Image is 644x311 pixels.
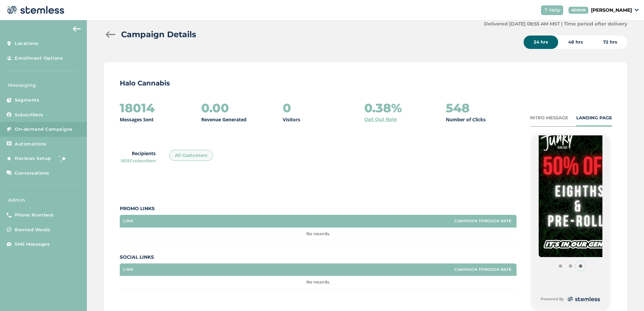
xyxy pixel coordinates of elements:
img: logo-dark-0685b13c.svg [5,3,64,17]
span: Reviews Setup [15,155,51,162]
span: No records. [306,231,330,237]
p: Halo Cannabis [120,78,611,88]
span: Help [549,7,560,14]
div: ADMIN [569,7,589,14]
label: Link [123,267,133,272]
div: All Customers [169,150,213,161]
button: Item 1 [566,261,576,271]
h2: 0.00 [201,101,229,115]
button: Item 2 [576,261,586,271]
img: logo-dark-0685b13c.svg [567,295,600,303]
img: glitter-stars-b7820f95.gif [56,152,69,165]
label: Campaign Through Rate [454,267,512,272]
h2: 0 [283,101,291,115]
div: 24 hrs [524,36,558,49]
span: 18253 subscribers [120,158,156,164]
div: LANDING PAGE [576,115,612,121]
span: Conversations [15,170,49,177]
p: Visitors [283,116,300,123]
span: Automations [15,141,47,147]
label: Promo Links [120,205,516,212]
label: Campaign Through Rate [454,219,512,223]
label: Social Links [120,254,516,261]
img: oCMzGALFCzlf7uHoy24WuHBGZjlrjHgto0qnkPKT.jpg [539,116,618,257]
h2: Campaign Details [121,28,196,41]
span: Subscribers [15,112,43,118]
img: icon_down-arrow-small-66adaf34.svg [635,9,639,11]
span: Enrollment Options [15,55,63,62]
label: Delivered [DATE] 08:55 AM MST | Time period after delivery [484,20,627,27]
div: 48 hrs [558,36,593,49]
label: Recipients [120,150,156,164]
span: Segments [15,97,39,104]
label: Link [123,219,133,223]
span: Banned Words [15,227,50,233]
p: Revenue Generated [201,116,247,123]
div: INTRO MESSAGE [530,115,568,121]
span: On-demand Campaigns [15,126,73,133]
span: Phone Numbers [15,212,54,219]
img: icon-help-white-03924b79.svg [544,8,548,12]
p: [PERSON_NAME] [591,7,632,14]
h2: 548 [446,101,470,115]
button: Item 0 [555,261,566,271]
span: Locations [15,40,39,47]
a: Opt Out Rate [364,116,397,123]
span: No records. [306,279,330,285]
p: Number of Clicks [446,116,486,123]
small: Powered By [541,296,564,302]
h2: 18014 [120,101,155,115]
img: icon-arrow-back-accent-c549486e.svg [73,26,81,32]
iframe: Chat Widget [610,279,644,311]
span: SMS Messages [15,241,50,248]
h2: 0.38% [364,101,402,115]
div: 72 hrs [593,36,627,49]
p: Messages Sent [120,116,154,123]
